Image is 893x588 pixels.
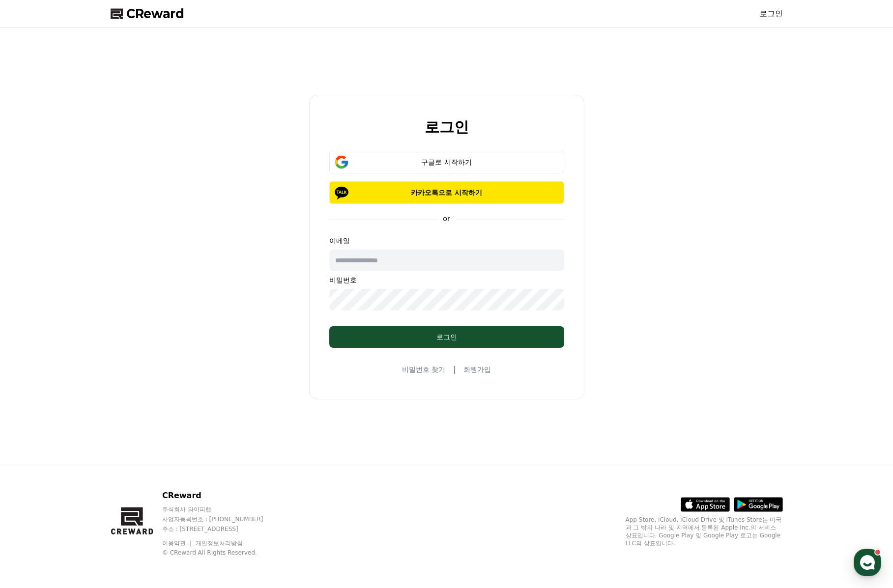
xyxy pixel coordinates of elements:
[126,6,184,22] span: CReward
[626,516,783,547] p: App Store, iCloud, iCloud Drive 및 iTunes Store는 미국과 그 밖의 나라 및 지역에서 등록된 Apple Inc.의 서비스 상표입니다. Goo...
[329,326,564,348] button: 로그인
[759,8,783,20] a: 로그인
[329,236,564,246] p: 이메일
[162,525,282,533] p: 주소 : [STREET_ADDRESS]
[329,181,564,204] button: 카카오톡으로 시작하기
[463,364,491,374] a: 회원가입
[453,364,456,375] span: |
[349,332,545,342] div: 로그인
[111,6,184,22] a: CReward
[329,151,564,173] button: 구글로 시작하기
[162,549,282,557] p: © CReward All Rights Reserved.
[162,505,282,513] p: 주식회사 와이피랩
[437,214,456,224] p: or
[162,540,193,547] a: 이용약관
[425,119,469,135] h2: 로그인
[162,490,282,502] p: CReward
[402,364,445,374] a: 비밀번호 찾기
[196,540,243,547] a: 개인정보처리방침
[344,157,550,167] div: 구글로 시작하기
[344,188,550,197] p: 카카오톡으로 시작하기
[162,515,282,523] p: 사업자등록번호 : [PHONE_NUMBER]
[329,275,564,285] p: 비밀번호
